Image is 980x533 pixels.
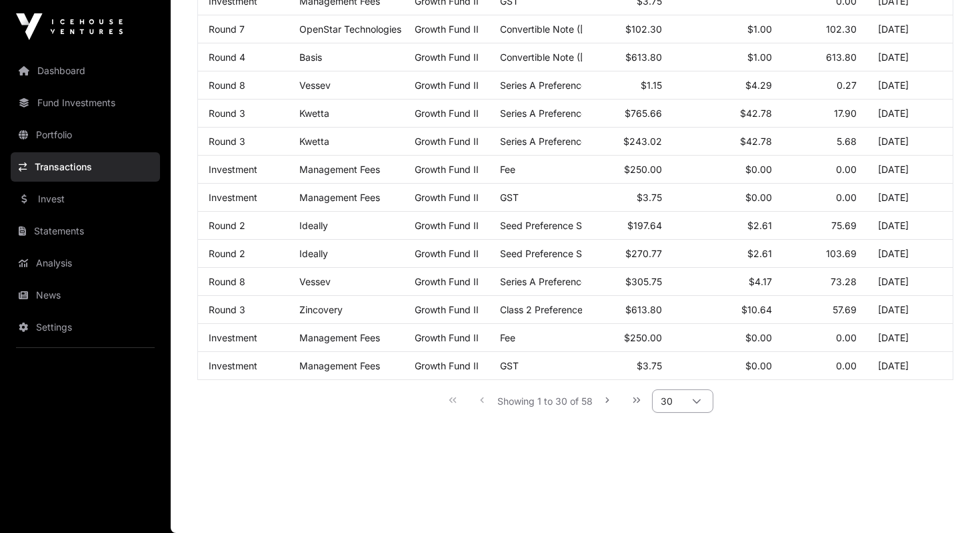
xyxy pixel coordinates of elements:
[209,220,245,231] a: Round 2
[11,56,160,85] a: Dashboard
[209,108,245,119] a: Round 3
[582,15,673,43] td: $102.30
[209,276,245,287] a: Round 8
[299,220,328,231] a: Ideally
[500,192,519,203] span: GST
[745,79,772,91] span: $4.29
[582,212,673,240] td: $197.64
[749,276,772,287] span: $4.17
[834,108,857,119] span: 17.90
[415,332,479,343] a: Growth Fund II
[582,296,673,324] td: $613.80
[745,192,772,203] span: $0.00
[11,281,160,310] a: News
[299,304,343,315] a: Zincovery
[500,360,519,371] span: GST
[299,108,329,119] a: Kwetta
[415,192,479,203] a: Growth Fund II
[209,164,257,175] a: Investment
[623,387,650,413] button: Last Page
[299,51,322,63] a: Basis
[415,136,479,147] a: Growth Fund II
[415,79,479,91] a: Growth Fund II
[299,164,394,175] p: Management Fees
[867,296,953,324] td: [DATE]
[867,184,953,212] td: [DATE]
[867,156,953,184] td: [DATE]
[500,108,619,119] span: Series A Preference Shares
[831,276,857,287] span: 73.28
[299,79,331,91] a: Vessev
[747,23,772,35] span: $1.00
[582,43,673,71] td: $613.80
[747,220,772,231] span: $2.61
[747,51,772,63] span: $1.00
[582,184,673,212] td: $3.75
[582,156,673,184] td: $250.00
[415,360,479,371] a: Growth Fund II
[867,352,953,380] td: [DATE]
[415,108,479,119] a: Growth Fund II
[415,276,479,287] a: Growth Fund II
[299,136,329,147] a: Kwetta
[299,248,328,259] a: Ideally
[415,220,479,231] a: Growth Fund II
[826,51,857,63] span: 613.80
[836,164,857,175] span: 0.00
[831,220,857,231] span: 75.69
[500,304,615,315] span: Class 2 Preference Shares
[209,192,257,203] a: Investment
[867,240,953,268] td: [DATE]
[833,304,857,315] span: 57.69
[594,387,621,413] button: Next Page
[500,136,676,147] span: Series A Preference Shares (Secondary)
[913,469,980,533] iframe: Chat Widget
[209,51,245,63] a: Round 4
[653,390,681,412] span: Rows per page
[11,88,160,118] a: Fund Investments
[415,248,479,259] a: Growth Fund II
[299,192,394,203] p: Management Fees
[209,248,245,259] a: Round 2
[582,240,673,268] td: $270.77
[11,248,160,278] a: Analysis
[500,164,515,175] span: Fee
[500,332,515,343] span: Fee
[826,248,857,259] span: 103.69
[500,79,619,91] span: Series A Preference Shares
[500,220,606,231] span: Seed Preference Shares
[837,79,857,91] span: 0.27
[745,164,772,175] span: $0.00
[836,192,857,203] span: 0.00
[582,268,673,296] td: $305.75
[11,152,160,182] a: Transactions
[500,248,606,259] span: Seed Preference Shares
[867,15,953,43] td: [DATE]
[582,71,673,100] td: $1.15
[867,43,953,71] td: [DATE]
[867,128,953,156] td: [DATE]
[299,276,331,287] a: Vessev
[740,108,772,119] span: $42.78
[826,23,857,35] span: 102.30
[415,51,479,63] a: Growth Fund II
[415,23,479,35] a: Growth Fund II
[209,332,257,343] a: Investment
[16,13,123,40] img: Icehouse Ventures Logo
[745,332,772,343] span: $0.00
[11,313,160,342] a: Settings
[500,23,614,35] span: Convertible Note ([DATE])
[582,100,673,128] td: $765.66
[415,304,479,315] a: Growth Fund II
[209,136,245,147] a: Round 3
[867,324,953,352] td: [DATE]
[497,395,593,407] span: Showing 1 to 30 of 58
[415,164,479,175] a: Growth Fund II
[582,128,673,156] td: $243.02
[209,304,245,315] a: Round 3
[741,304,772,315] span: $10.64
[11,184,160,214] a: Invest
[867,212,953,240] td: [DATE]
[582,352,673,380] td: $3.75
